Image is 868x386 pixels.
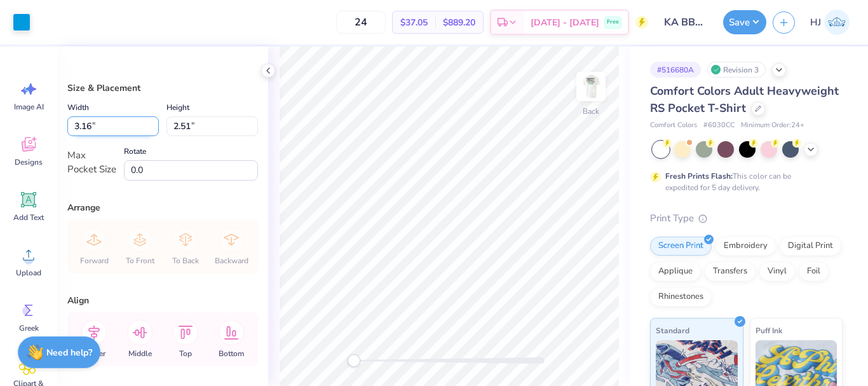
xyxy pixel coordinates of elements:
div: Back [583,106,599,117]
div: # 516680A [650,62,701,78]
span: Comfort Colors [650,120,697,131]
span: $889.20 [443,16,475,29]
div: Screen Print [650,237,712,256]
div: Vinyl [759,262,795,281]
strong: Need help? [46,347,92,359]
span: Puff Ink [756,324,782,337]
div: Max Pocket Size [67,148,116,177]
input: – – [336,11,386,34]
span: Center [83,348,105,359]
span: Image AI [14,102,44,112]
button: Save [723,10,766,34]
img: Hughe Josh Cabanete [824,10,850,35]
span: $37.05 [400,16,428,29]
label: Width [67,100,89,115]
span: # 6030CC [703,120,735,131]
div: Digital Print [780,237,841,256]
span: Standard [656,324,689,337]
span: Designs [15,157,43,167]
div: This color can be expedited for 5 day delivery. [665,170,822,193]
span: Minimum Order: 24 + [741,120,804,131]
div: Size & Placement [67,81,258,95]
input: Untitled Design [654,10,717,35]
div: Embroidery [715,237,776,256]
div: Arrange [67,201,258,214]
strong: Fresh Prints Flash: [665,171,733,181]
span: [DATE] - [DATE] [531,16,599,29]
label: Height [166,100,189,115]
div: Foil [799,262,829,281]
div: Rhinestones [650,287,712,307]
span: HJ [810,15,821,30]
span: Middle [128,348,152,359]
a: HJ [804,10,855,35]
span: Add Text [13,212,44,223]
span: Upload [16,268,41,278]
span: Free [607,18,619,27]
div: Print Type [650,211,843,226]
span: Top [179,348,192,359]
span: Comfort Colors Adult Heavyweight RS Pocket T-Shirt [650,83,839,116]
div: Revision 3 [707,62,766,78]
div: Transfers [705,262,756,281]
span: Bottom [219,348,244,359]
img: Back [578,74,604,99]
label: Rotate [124,144,146,159]
span: Greek [19,323,39,333]
div: Applique [650,262,701,281]
div: Accessibility label [348,354,360,367]
div: Align [67,294,258,307]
